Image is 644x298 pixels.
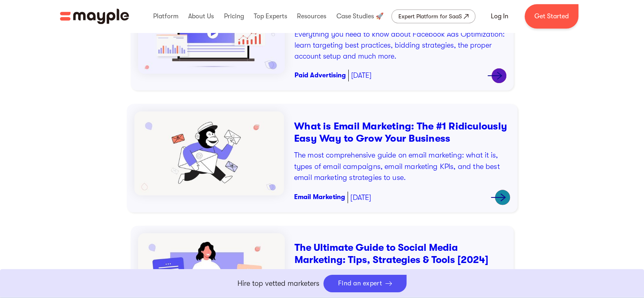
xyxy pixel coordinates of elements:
p: Everything you need to know about Facebook Ads Optimization: learn targeting best practices, bidd... [295,29,506,62]
div: About Us [186,3,216,29]
div: Find an expert [338,280,382,287]
h3: The Ultimate Guide to Social Media Marketing: Tips, Strategies & Tools [2024] [295,241,506,266]
a: Expert Platform for SaaS [391,9,475,23]
p: [DATE] [350,192,371,203]
a: What is Email Marketing: The #1 Ridiculously Easy Way to Grow Your BusinessThe most comprehensive... [134,111,510,205]
h5: Email Marketing [294,193,345,202]
p: Hire top vetted marketers [237,278,319,289]
div: Platform [151,3,180,29]
h5: Paid Advertising [295,72,346,79]
a: Get Started [525,4,578,28]
div: Expert Platform for SaaS [398,11,462,21]
h3: What is Email Marketing: The #1 Ridiculously Easy Way to Grow Your Business [294,120,510,145]
img: Mayple logo [60,9,129,24]
div: Pricing [222,3,246,29]
a: home [60,9,129,24]
p: [DATE] [351,70,371,81]
a: Log In [481,7,518,26]
img: Article Thumbnail [134,111,284,195]
div: Top Experts [252,3,289,29]
div: Resources [295,3,328,29]
p: The most comprehensive guide on email marketing: what it is, types of email campaigns, email mark... [294,149,510,183]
